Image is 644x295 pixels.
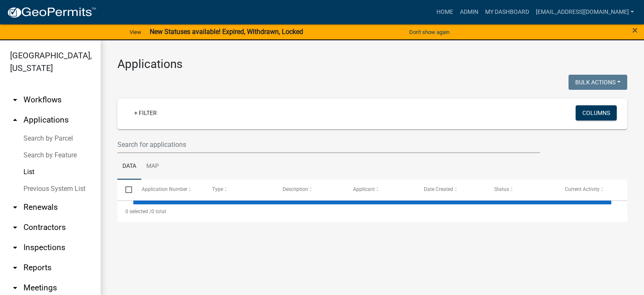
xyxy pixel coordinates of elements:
a: Map [141,153,164,180]
span: Current Activity [565,186,600,192]
a: Admin [457,4,482,20]
i: arrow_drop_down [10,263,20,273]
button: Don't show again [406,25,453,39]
datatable-header-cell: Type [204,180,275,200]
i: arrow_drop_up [10,115,20,125]
datatable-header-cell: Application Number [133,180,204,200]
span: Type [212,186,223,192]
datatable-header-cell: Applicant [345,180,415,200]
i: arrow_drop_down [10,222,20,232]
strong: New Statuses available! Expired, Withdrawn, Locked [150,28,303,36]
a: View [126,25,145,39]
datatable-header-cell: Date Created [415,180,486,200]
span: Status [494,186,509,192]
input: Search for applications [117,136,540,153]
span: × [632,24,638,36]
datatable-header-cell: Description [275,180,345,200]
div: 0 total [117,201,627,222]
span: 0 selected / [125,209,151,214]
button: Bulk Actions [569,75,627,90]
button: Close [632,25,638,35]
i: arrow_drop_down [10,283,20,293]
span: Applicant [353,186,375,192]
span: Application Number [142,186,187,192]
h3: Applications [117,57,627,71]
a: [EMAIL_ADDRESS][DOMAIN_NAME] [532,4,637,20]
a: + Filter [127,105,164,120]
span: Description [283,186,308,192]
i: arrow_drop_down [10,95,20,105]
a: My Dashboard [482,4,532,20]
button: Columns [576,105,617,120]
datatable-header-cell: Current Activity [557,180,627,200]
datatable-header-cell: Select [117,180,133,200]
a: Home [433,4,457,20]
i: arrow_drop_down [10,202,20,212]
a: Data [117,153,141,180]
span: Date Created [424,186,453,192]
i: arrow_drop_down [10,243,20,253]
datatable-header-cell: Status [486,180,557,200]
